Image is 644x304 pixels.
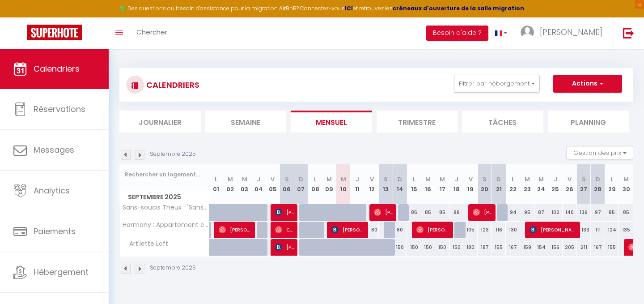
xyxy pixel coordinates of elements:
[421,164,436,204] th: 16
[426,26,488,41] button: Besoin d'aide ?
[463,222,478,238] div: 105
[326,175,332,184] abbr: M
[130,17,174,49] a: Chercher
[407,204,421,221] div: 85
[374,204,393,221] span: [PERSON_NAME]
[563,239,577,256] div: 205
[605,222,619,238] div: 124
[425,175,431,184] abbr: M
[413,175,415,184] abbr: L
[121,204,211,211] span: Sans-soucis Theux · "Sans-soucis" : une ancienne ferme pleine de vie
[449,239,464,256] div: 150
[228,175,233,184] abbr: M
[364,222,379,238] div: 80
[299,175,303,184] abbr: D
[351,164,365,204] th: 11
[34,63,80,74] span: Calendriers
[407,239,421,256] div: 150
[34,266,89,278] span: Hébergement
[576,239,591,256] div: 211
[623,27,634,39] img: logout
[623,175,629,184] abbr: M
[322,164,336,204] th: 09
[469,175,473,184] abbr: V
[121,239,170,249] span: Art'lette Loft
[257,175,260,184] abbr: J
[591,222,605,238] div: 111
[150,150,196,158] p: Septembre 2025
[455,175,458,184] abbr: J
[407,164,421,204] th: 15
[506,164,520,204] th: 22
[136,27,167,37] span: Chercher
[393,4,524,12] a: créneaux d'ouverture de la salle migration
[576,204,591,221] div: 136
[506,239,520,256] div: 167
[209,164,224,204] th: 01
[370,175,374,184] abbr: V
[492,239,506,256] div: 155
[576,164,591,204] th: 27
[294,164,308,204] th: 07
[619,164,633,204] th: 30
[483,175,487,184] abbr: S
[341,175,346,184] abbr: M
[275,204,294,221] span: [PERSON_NAME]
[478,239,492,256] div: 187
[530,221,577,238] span: [PERSON_NAME]
[463,239,478,256] div: 180
[520,204,534,221] div: 95
[393,222,407,238] div: 80
[596,175,600,184] abbr: D
[492,164,506,204] th: 21
[520,239,534,256] div: 159
[237,164,252,204] th: 03
[205,111,287,133] li: Semaine
[291,111,372,133] li: Mensuel
[34,103,85,115] span: Réservations
[563,164,577,204] th: 26
[548,239,563,256] div: 156
[506,222,520,238] div: 130
[219,221,252,238] span: [PERSON_NAME]
[525,175,530,184] abbr: M
[520,164,534,204] th: 23
[449,204,464,221] div: 88
[463,164,478,204] th: 19
[619,204,633,221] div: 85
[591,239,605,256] div: 167
[568,175,572,184] abbr: V
[251,164,266,204] th: 04
[27,25,82,40] img: Super Booking
[435,164,449,204] th: 17
[548,164,563,204] th: 25
[605,239,619,256] div: 155
[421,204,436,221] div: 85
[336,164,351,204] th: 10
[121,222,211,228] span: Harmony : Appartement central et tout confort
[514,17,614,49] a: ... [PERSON_NAME]
[345,4,353,12] strong: ICI
[271,175,275,184] abbr: V
[285,175,289,184] abbr: S
[563,204,577,221] div: 140
[606,264,637,297] iframe: Chat
[398,175,402,184] abbr: D
[421,239,436,256] div: 150
[496,175,501,184] abbr: D
[120,191,209,204] span: Septembre 2025
[440,175,445,184] abbr: M
[538,175,544,184] abbr: M
[308,164,322,204] th: 08
[605,164,619,204] th: 29
[534,204,549,221] div: 87
[591,164,605,204] th: 28
[582,175,586,184] abbr: S
[619,222,633,238] div: 135
[242,175,247,184] abbr: M
[548,111,629,133] li: Planning
[449,164,464,204] th: 18
[610,175,613,184] abbr: L
[512,175,514,184] abbr: L
[331,221,365,238] span: [PERSON_NAME]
